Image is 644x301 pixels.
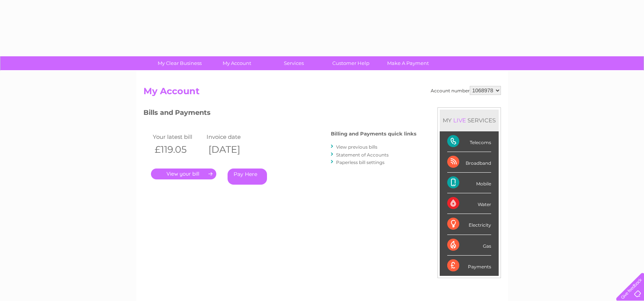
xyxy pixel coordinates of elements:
a: View previous bills [336,144,377,150]
div: Telecoms [447,131,491,152]
a: My Account [206,56,268,70]
th: £119.05 [151,142,205,157]
h4: Billing and Payments quick links [331,131,416,137]
div: Electricity [447,214,491,235]
a: Statement of Accounts [336,152,389,158]
div: Payments [447,256,491,276]
div: Water [447,193,491,214]
a: Customer Help [320,56,382,70]
h3: Bills and Payments [143,107,416,120]
div: LIVE [452,117,468,124]
h2: My Account [143,86,501,100]
div: Account number [431,86,501,95]
a: My Clear Business [149,56,211,70]
div: Broadband [447,152,491,173]
a: Pay Here [228,169,267,185]
td: Your latest bill [151,132,205,142]
td: Invoice date [205,132,259,142]
div: Mobile [447,173,491,193]
div: Gas [447,235,491,256]
a: Paperless bill settings [336,160,385,165]
div: MY SERVICES [440,110,499,131]
a: Make A Payment [377,56,439,70]
a: Services [263,56,325,70]
a: . [151,169,216,179]
th: [DATE] [205,142,259,157]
